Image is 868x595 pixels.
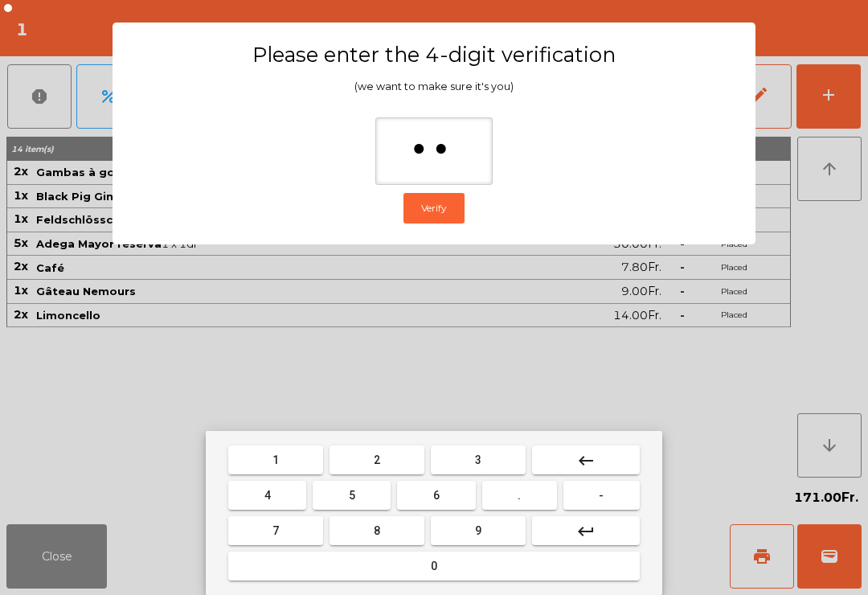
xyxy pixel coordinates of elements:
h3: Please enter the 4-digit verification [144,42,724,68]
mat-icon: keyboard_return [576,522,596,541]
mat-icon: keyboard_backspace [576,451,596,470]
span: 8 [374,524,380,537]
button: 9 [431,516,526,545]
span: 6 [433,489,440,502]
button: 1 [228,445,323,474]
span: 3 [475,453,481,466]
button: 0 [228,552,640,581]
button: 8 [330,516,424,545]
span: 1 [272,453,279,466]
button: 7 [228,516,323,545]
span: - [599,489,604,502]
button: 2 [330,445,424,474]
span: 4 [264,489,271,502]
button: 4 [228,481,306,510]
span: 9 [475,524,481,537]
button: - [563,481,640,510]
span: 0 [431,560,437,572]
span: 2 [374,453,380,466]
button: Verify [403,193,465,224]
button: . [482,481,557,510]
span: . [518,489,521,502]
button: 3 [431,445,526,474]
button: 6 [397,481,475,510]
span: 7 [272,524,279,537]
span: 5 [349,489,355,502]
button: 5 [313,481,391,510]
span: (we want to make sure it's you) [354,80,514,92]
